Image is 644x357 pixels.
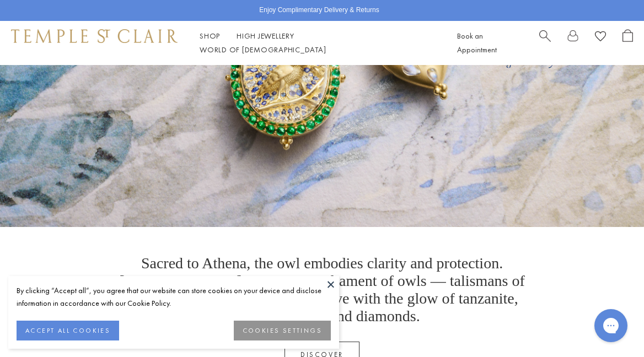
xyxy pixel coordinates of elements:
img: Temple St. Clair [11,29,178,42]
p: Enjoy Complimentary Delivery & Returns [259,5,379,16]
a: High JewelleryHigh Jewellery [237,31,294,41]
div: By clicking “Accept all”, you agree that our website can store cookies on your device and disclos... [17,284,331,310]
button: ACCEPT ALL COOKIES [17,321,119,340]
nav: Main navigation [200,29,432,57]
a: Book an Appointment [457,31,497,55]
p: Sacred to Athena, the owl embodies clarity and protection. [PERSON_NAME] presents a parliament of... [115,255,529,325]
button: COOKIES SETTINGS [234,321,331,340]
a: View Wishlist [595,29,606,46]
a: Search [539,29,551,57]
a: Open Shopping Bag [622,29,633,57]
iframe: Gorgias live chat messenger [589,305,633,346]
a: ShopShop [200,31,220,41]
a: World of [DEMOGRAPHIC_DATA]World of [DEMOGRAPHIC_DATA] [200,45,326,55]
